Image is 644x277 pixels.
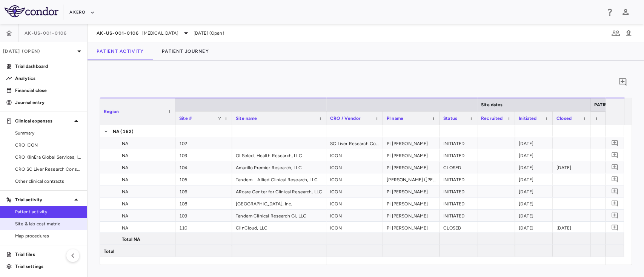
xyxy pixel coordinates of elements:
span: (162) [120,125,134,138]
span: Site name [236,116,257,121]
button: Add comment [610,138,620,148]
p: Trial settings [15,263,81,270]
button: Add comment [610,150,620,160]
div: ICON [326,185,383,197]
div: 105 [175,173,232,185]
div: 1 [597,185,624,197]
button: Add comment [610,174,620,184]
button: Add comment [610,210,620,220]
span: NA [122,186,128,198]
svg: Add comment [611,200,618,207]
span: NA [122,174,128,186]
span: NA [122,210,128,222]
div: 106 [175,185,232,197]
span: Initiated [519,116,536,121]
div: CLOSED [440,222,477,233]
div: [DATE] [515,137,553,149]
svg: Add comment [611,224,618,231]
div: PI [PERSON_NAME] [383,149,440,161]
div: [DATE] [515,149,553,161]
div: 374 [597,233,624,245]
button: Add comment [610,162,620,172]
div: [GEOGRAPHIC_DATA], Inc. [232,197,326,209]
span: AK-US-001-0106 [25,30,67,36]
p: Clinical expenses [15,118,72,124]
p: Analytics [15,75,81,82]
button: Add comment [610,222,620,233]
div: ICON [326,222,383,233]
div: 110 [175,222,232,233]
svg: Add comment [611,164,618,171]
div: 4 [597,173,624,185]
div: 4 [597,149,624,161]
p: [DATE] (Open) [3,48,75,55]
p: Financial close [15,87,81,94]
svg: Add comment [611,152,618,159]
div: INITIATED [440,149,477,161]
div: 108 [175,197,232,209]
div: SC Liver Research Consortium LLC [326,137,383,149]
button: Add comment [610,198,620,208]
div: 102 [175,137,232,149]
div: 109 [175,210,232,221]
svg: Add comment [611,212,618,219]
p: Trial dashboard [15,63,81,70]
div: ICON [326,149,383,161]
div: 9 [597,197,624,210]
span: Total NA [122,233,140,245]
div: Tandem – Allied Clinical Research, LLC [232,173,326,185]
div: 484 [597,245,624,257]
div: 2 [597,137,624,149]
svg: Add comment [618,78,627,87]
span: Site & lab cost matrix [15,220,81,227]
button: Add comment [610,186,620,196]
div: PI [PERSON_NAME] [383,210,440,221]
div: PI [PERSON_NAME] [383,137,440,149]
span: CRO ICON [15,142,81,148]
span: Status [443,116,457,121]
span: Site dates [481,102,503,107]
p: Journal entry [15,99,81,106]
svg: Add comment [611,176,618,183]
img: logo-full-BYUhSk78.svg [5,5,58,17]
span: Site # [179,116,192,121]
div: PI [PERSON_NAME] [383,197,440,209]
span: PI name [387,116,403,121]
div: PI [PERSON_NAME] [383,185,440,197]
div: [DATE] [515,210,553,221]
div: — [597,161,624,173]
div: INITIATED [440,210,477,221]
span: Recruited [481,116,503,121]
div: [DATE] [515,222,553,233]
div: [DATE] [553,222,590,233]
span: [MEDICAL_DATA] [142,30,178,37]
span: Closed [556,116,572,121]
div: ICON [326,161,383,173]
button: Patient Activity [88,42,153,60]
div: [DATE] [515,173,553,185]
span: NA [122,222,128,234]
div: ClinCloud, LLC [232,222,326,233]
span: CRO SC Liver Research Consortium LLC [15,166,81,173]
div: INITIATED [440,185,477,197]
span: Summary [15,130,81,136]
div: [DATE] [515,161,553,173]
span: NA [122,162,128,174]
span: NA [113,125,120,138]
div: 2 [597,210,624,222]
div: ICON [326,173,383,185]
span: NA [122,198,128,210]
div: INITIATED [440,137,477,149]
span: Region [104,109,119,114]
svg: Add comment [611,139,618,147]
svg: Add comment [611,188,618,195]
div: ARcare Center for Clinical Research, LLC [232,185,326,197]
div: Amarillo Premier Research, LLC [232,161,326,173]
span: AK-US-001-0106 [97,30,139,36]
span: [DATE] (Open) [194,30,224,37]
span: Total [104,245,114,257]
div: 103 [175,149,232,161]
div: Tandem Clinical Research GI, LLC [232,210,326,221]
span: Other clinical contracts [15,178,81,185]
div: 104 [175,161,232,173]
